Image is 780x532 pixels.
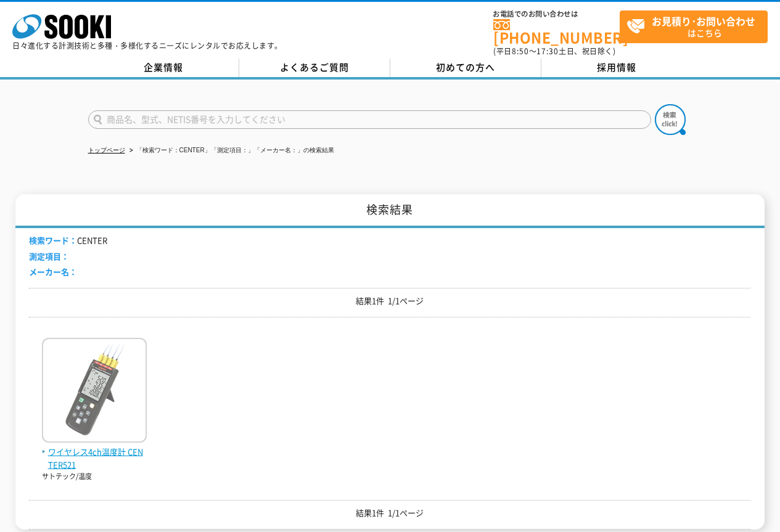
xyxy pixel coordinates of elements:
[436,60,495,74] span: 初めての方へ
[512,46,529,57] span: 8:50
[88,147,125,153] a: トップページ
[29,507,750,520] p: 結果1件 1/1ページ
[29,234,107,247] li: CENTER
[655,104,686,135] img: btn_search.png
[239,59,390,77] a: よくあるご質問
[29,250,69,262] span: 測定項目：
[536,46,559,57] span: 17:30
[29,295,750,308] p: 結果1件 1/1ページ
[42,472,147,482] p: サトテック/温度
[42,446,147,472] span: ワイヤレス4ch温度計 CENTER521
[493,46,615,57] span: (平日 ～ 土日、祝日除く)
[88,59,239,77] a: 企業情報
[493,19,620,44] a: [PHONE_NUMBER]
[652,14,755,28] strong: お見積り･お問い合わせ
[88,110,651,129] input: 商品名、型式、NETIS番号を入力してください
[15,194,764,228] h1: 検索結果
[12,42,282,49] p: 日々進化する計測技術と多種・多様化するニーズにレンタルでお応えします。
[390,59,541,77] a: 初めての方へ
[626,11,767,42] span: はこちら
[127,144,334,157] li: 「検索ワード：CENTER」「測定項目：」「メーカー名：」の検索結果
[493,10,620,18] span: お電話でのお問い合わせは
[42,433,147,471] a: ワイヤレス4ch温度計 CENTER521
[29,234,77,246] span: 検索ワード：
[541,59,692,77] a: 採用情報
[29,266,77,277] span: メーカー名：
[42,338,147,446] img: CENTER521
[620,10,768,43] a: お見積り･お問い合わせはこちら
